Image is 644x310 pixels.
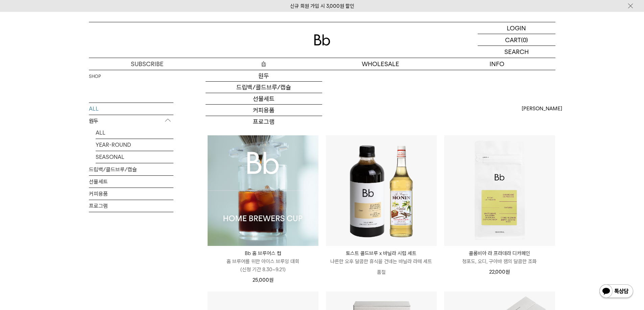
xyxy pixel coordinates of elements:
[89,188,173,200] a: 커피용품
[89,176,173,188] a: 선물세트
[208,135,318,246] img: Bb 홈 브루어스 컵
[208,249,318,274] a: Bb 홈 브루어스 컵 홈 브루어를 위한 아이스 브루잉 대회(신청 기간 8.30~9.21)
[478,34,555,46] a: CART (0)
[444,249,555,265] a: 콜롬비아 라 프라데라 디카페인 청포도, 오디, 구아바 잼의 달콤한 조화
[96,151,173,163] a: SEASONAL
[89,115,173,127] p: 원두
[326,249,437,265] a: 토스트 콜드브루 x 바닐라 시럽 세트 나른한 오후 달콤한 휴식을 건네는 바닐라 라떼 세트
[206,82,322,93] a: 드립백/콜드브루/캡슐
[89,164,173,175] a: 드립백/콜드브루/캡슐
[599,284,634,300] img: 카카오톡 채널 1:1 채팅 버튼
[326,135,437,246] img: 토스트 콜드브루 x 바닐라 시럽 세트
[326,257,437,265] p: 나른한 오후 달콤한 휴식을 건네는 바닐라 라떼 세트
[326,249,437,257] p: 토스트 콜드브루 x 바닐라 시럽 세트
[89,58,206,70] a: SUBSCRIBE
[504,46,529,58] p: SEARCH
[89,200,173,212] a: 프로그램
[507,22,526,34] p: LOGIN
[253,277,273,283] span: 25,000
[206,70,322,82] a: 원두
[322,58,439,70] p: WHOLESALE
[208,257,318,274] p: 홈 브루어를 위한 아이스 브루잉 대회 (신청 기간 8.30~9.21)
[522,105,562,113] span: [PERSON_NAME]
[269,277,273,283] span: 원
[521,34,528,46] p: (0)
[206,116,322,128] a: 프로그램
[208,249,318,257] p: Bb 홈 브루어스 컵
[206,58,322,70] a: 숍
[439,58,555,70] p: INFO
[96,139,173,151] a: YEAR-ROUND
[444,257,555,265] p: 청포도, 오디, 구아바 잼의 달콤한 조화
[206,105,322,116] a: 커피용품
[326,265,437,279] p: 품절
[89,103,173,115] a: ALL
[444,135,555,246] img: 콜롬비아 라 프라데라 디카페인
[314,34,330,46] img: 로고
[96,127,173,139] a: ALL
[478,22,555,34] a: LOGIN
[505,34,521,46] p: CART
[89,73,101,80] a: SHOP
[489,269,510,275] span: 22,000
[290,3,354,9] a: 신규 회원 가입 시 3,000원 할인
[444,249,555,257] p: 콜롬비아 라 프라데라 디카페인
[206,93,322,105] a: 선물세트
[505,269,510,275] span: 원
